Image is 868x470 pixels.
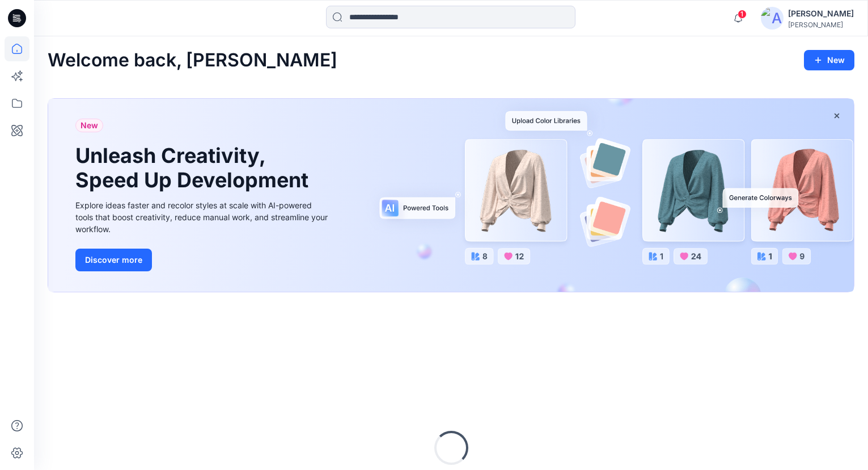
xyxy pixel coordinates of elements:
[804,50,854,70] button: New
[81,119,98,132] span: New
[48,50,337,71] h2: Welcome back, [PERSON_NAME]
[788,20,854,29] div: [PERSON_NAME]
[788,7,854,20] div: [PERSON_NAME]
[75,199,331,235] div: Explore ideas faster and recolor styles at scale with AI-powered tools that boost creativity, red...
[75,144,314,192] h1: Unleash Creativity, Speed Up Development
[761,7,784,30] img: avatar
[738,10,747,19] span: 1
[75,249,331,271] a: Discover more
[75,249,152,271] button: Discover more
